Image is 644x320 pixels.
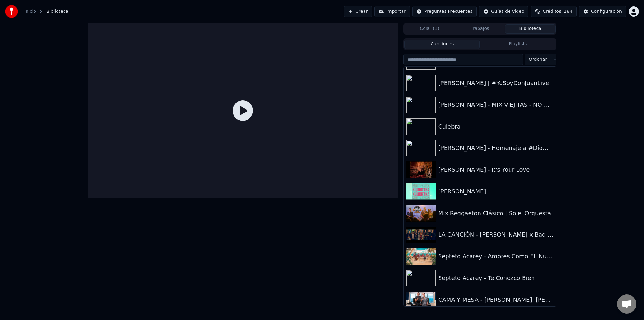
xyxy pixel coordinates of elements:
span: Biblioteca [46,8,68,15]
button: Crear [344,6,372,17]
button: Importar [374,6,410,17]
button: Configuración [579,6,626,17]
div: [PERSON_NAME] [438,187,554,196]
button: Guías de video [479,6,528,17]
nav: breadcrumb [24,8,68,15]
div: [PERSON_NAME] - Homenaje a #DiomedesDiaz [438,144,554,152]
button: Canciones [404,40,480,49]
div: Mix Reggaeton Clásico | Solei Orquesta [438,209,554,218]
div: Culebra [438,122,554,131]
button: Trabajos [455,24,505,34]
div: CAMA Y MESA - [PERSON_NAME]. [PERSON_NAME] [438,295,554,304]
div: Septeto Acarey - Te Conozco Bien [438,274,554,283]
span: 184 [564,8,572,15]
div: [PERSON_NAME] | #YoSoyDonJuanLive [438,79,554,88]
div: LA CANCIÓN - [PERSON_NAME] x Bad Bunny - VERSION SALSA [438,230,554,239]
a: Inicio [24,8,36,15]
button: Cola [404,24,455,34]
button: Preguntas Frecuentes [412,6,477,17]
span: Ordenar [529,56,547,63]
div: [PERSON_NAME] - It's Your Love [438,165,554,174]
button: Créditos184 [531,6,577,17]
div: Configuración [591,8,622,15]
button: Biblioteca [505,24,556,34]
span: ( 1 ) [433,26,439,32]
span: Créditos [543,8,561,15]
div: [PERSON_NAME] - MIX VIEJITAS - NO QUIERO ENVEJECER - LE CORTARON LA COSA - EL SIETE [438,100,554,109]
button: Playlists [480,40,556,49]
a: Chat abierto [617,294,636,314]
div: Septeto Acarey - Amores Como EL Nuestro [438,252,554,261]
img: youka [5,5,18,18]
